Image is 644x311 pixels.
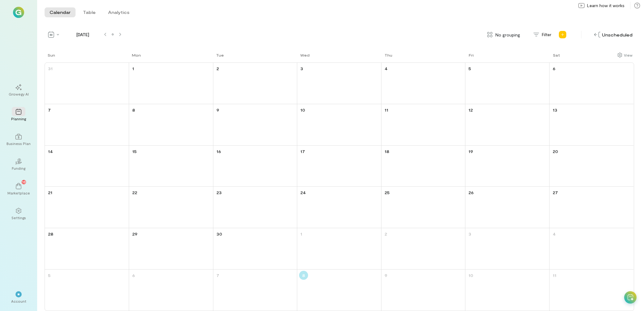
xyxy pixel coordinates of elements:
td: October 9, 2025 [381,270,465,311]
a: Saturday [550,52,561,62]
a: September 7, 2025 [47,105,52,114]
div: Planning [11,116,26,121]
a: September 3, 2025 [299,64,304,73]
a: Wednesday [297,52,311,62]
a: Planning [7,104,30,126]
a: September 12, 2025 [467,105,474,114]
button: Calendar [45,7,76,17]
a: September 13, 2025 [551,105,559,114]
td: October 2, 2025 [381,228,465,270]
a: September 23, 2025 [215,188,223,197]
td: September 25, 2025 [381,187,465,228]
a: September 10, 2025 [299,105,306,114]
a: September 6, 2025 [551,64,557,73]
a: September 5, 2025 [467,64,472,73]
td: September 5, 2025 [465,63,550,104]
td: September 21, 2025 [45,187,129,228]
td: September 2, 2025 [213,63,297,104]
a: Sunday [45,52,56,62]
a: September 2, 2025 [215,64,220,73]
div: Wed [300,53,310,58]
td: September 28, 2025 [45,228,129,270]
a: October 10, 2025 [467,271,474,280]
a: Tuesday [213,52,225,62]
a: October 2, 2025 [383,229,388,238]
a: September 17, 2025 [299,147,306,156]
span: [DATE] [64,32,102,38]
td: September 14, 2025 [45,145,129,187]
td: September 17, 2025 [297,145,381,187]
td: September 7, 2025 [45,104,129,145]
a: September 26, 2025 [467,188,475,197]
span: No grouping [495,32,520,38]
a: Business Plan [7,129,30,151]
td: September 24, 2025 [297,187,381,228]
td: September 18, 2025 [381,145,465,187]
td: September 15, 2025 [129,145,213,187]
a: Friday [466,52,475,62]
a: September 4, 2025 [383,64,389,73]
div: Funding [12,166,25,171]
a: Funding [7,153,30,176]
a: September 28, 2025 [47,229,54,238]
td: September 4, 2025 [381,63,465,104]
a: Monday [129,52,142,62]
td: October 11, 2025 [549,270,633,311]
td: October 8, 2025 [297,270,381,311]
span: 13 [22,179,26,185]
a: August 31, 2025 [47,64,54,73]
div: Growegy AI [9,92,29,96]
a: September 18, 2025 [383,147,390,156]
div: Sat [553,53,560,58]
div: Add new [558,30,568,40]
a: September 14, 2025 [47,147,54,156]
span: Learn how it works [587,2,624,9]
td: October 4, 2025 [549,228,633,270]
div: Unscheduled [593,30,634,40]
div: Sun [48,53,55,58]
a: September 19, 2025 [467,147,474,156]
td: September 22, 2025 [129,187,213,228]
a: Growegy AI [7,79,30,101]
div: Show columns [616,51,634,59]
div: Business Plan [7,141,31,146]
span: Filter [542,32,551,38]
a: October 4, 2025 [551,229,557,238]
td: September 11, 2025 [381,104,465,145]
a: September 1, 2025 [131,64,135,73]
td: September 6, 2025 [549,63,633,104]
a: October 1, 2025 [299,229,303,238]
a: September 21, 2025 [47,188,54,197]
a: September 9, 2025 [215,105,220,114]
a: Marketplace [7,178,30,200]
a: September 29, 2025 [131,229,139,238]
button: Analytics [103,7,134,17]
div: Mon [132,53,141,58]
td: October 7, 2025 [213,270,297,311]
td: August 31, 2025 [45,63,129,104]
td: October 1, 2025 [297,228,381,270]
td: September 3, 2025 [297,63,381,104]
a: September 27, 2025 [551,188,559,197]
a: September 20, 2025 [551,147,559,156]
div: Settings [11,215,26,220]
a: September 15, 2025 [131,147,138,156]
td: September 10, 2025 [297,104,381,145]
td: September 8, 2025 [129,104,213,145]
div: View [624,52,633,58]
a: Settings [7,203,30,225]
td: October 5, 2025 [45,270,129,311]
td: September 16, 2025 [213,145,297,187]
a: October 7, 2025 [215,271,220,280]
button: Table [78,7,101,17]
td: September 29, 2025 [129,228,213,270]
td: September 1, 2025 [129,63,213,104]
a: October 11, 2025 [551,271,558,280]
a: September 22, 2025 [131,188,138,197]
td: September 30, 2025 [213,228,297,270]
a: September 24, 2025 [299,188,307,197]
a: September 30, 2025 [215,229,223,238]
td: September 26, 2025 [465,187,550,228]
a: October 3, 2025 [467,229,472,238]
div: Marketplace [7,190,30,195]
